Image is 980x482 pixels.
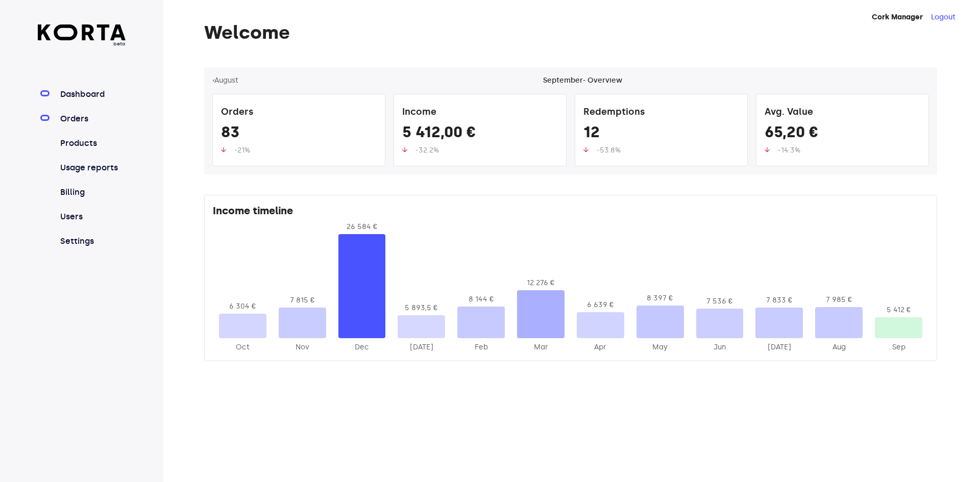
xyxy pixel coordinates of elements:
div: 7 536 € [696,296,744,307]
div: 7 815 € [279,295,326,306]
span: -21% [234,146,250,155]
button: ‹August [212,75,238,86]
button: Logout [931,12,955,22]
div: 2025-Jul [755,342,803,352]
img: up [402,147,407,153]
div: 5 412,00 € [402,123,558,145]
a: Settings [58,235,126,247]
img: up [765,147,770,153]
div: 26 584 € [338,222,386,232]
div: 2024-Oct [219,342,266,352]
div: 2024-Nov [279,342,326,352]
strong: Cork Manager [872,13,923,21]
a: Products [58,137,126,149]
div: Income timeline [213,204,928,222]
a: beta [38,24,126,47]
div: 2025-Jun [696,342,744,352]
div: 12 276 € [517,278,565,288]
a: Dashboard [58,88,126,100]
span: -14.3% [778,146,800,155]
div: Orders [221,103,377,123]
div: 2025-Apr [577,342,624,352]
div: 7 833 € [755,295,803,306]
div: 2024-Dec [338,342,386,352]
div: 6 304 € [219,301,266,312]
div: 12 [583,123,739,145]
div: 8 144 € [457,294,505,305]
img: Korta [38,24,126,40]
div: Income [402,103,558,123]
div: Redemptions [583,103,739,123]
img: up [221,147,226,153]
div: 2025-May [636,342,684,352]
span: beta [38,40,126,47]
div: 7 985 € [815,295,863,305]
div: 2025-Aug [815,342,863,352]
div: 65,20 € [765,123,920,145]
span: -53.8% [597,146,621,155]
div: 2025-Feb [457,342,505,352]
div: 5 412 € [875,305,922,315]
div: 2025-Jan [398,342,445,352]
div: 2025-Mar [517,342,565,352]
div: Avg. Value [765,103,920,123]
span: -32.2% [415,146,439,155]
img: up [583,147,589,153]
a: Billing [58,186,126,198]
div: 8 397 € [636,293,684,303]
div: 83 [221,123,377,145]
div: 6 639 € [577,300,624,310]
a: Orders [58,113,126,125]
a: Users [58,211,126,223]
h1: Welcome [204,22,937,43]
div: 5 893,5 € [398,303,445,313]
div: September - Overview [543,75,622,86]
a: Usage reports [58,162,126,174]
div: 2025-Sep [875,342,922,352]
